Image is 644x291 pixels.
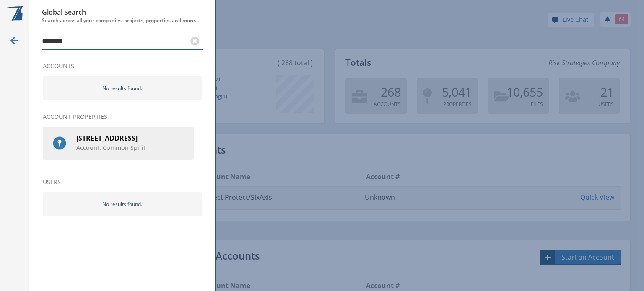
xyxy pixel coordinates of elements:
h6: Global Search [42,8,203,23]
p: Accounts [43,62,202,70]
span: Account: Common Spirit [76,143,182,152]
span: Search across all your companies, projects, properties and more... [42,18,203,23]
p: Account Properties [43,113,202,121]
strong: [STREET_ADDRESS] [76,133,187,143]
p: Users [43,178,202,186]
div: No results found. [43,76,202,100]
a: [STREET_ADDRESS] Account: Common Spirit [43,127,194,160]
div: No results found. [43,192,202,216]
